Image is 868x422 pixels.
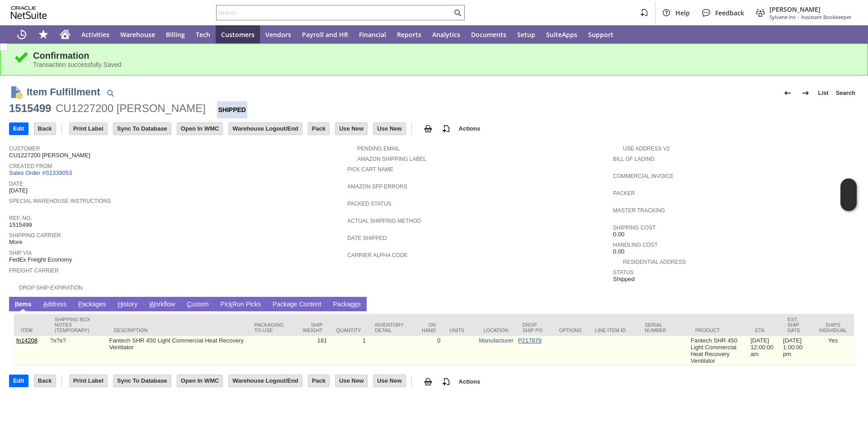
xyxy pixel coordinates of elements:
[769,5,852,14] span: [PERSON_NAME]
[788,317,805,333] div: Est. Ship Date
[297,25,354,43] a: Payroll and HR
[147,300,177,309] a: Workflow
[229,375,302,387] input: Warehouse Logout/End
[781,336,812,366] td: [DATE] 1:00:00 pm
[357,145,400,152] a: Pending Email
[414,336,443,366] td: 0
[613,276,635,283] span: Shipped
[466,25,512,43] a: Documents
[755,328,774,333] div: ETA
[782,88,793,98] img: Previous
[347,252,407,258] a: Carrier Alpha Code
[675,9,690,17] span: Help
[512,25,541,43] a: Setup
[455,125,484,132] a: Actions
[819,322,847,333] div: Ships Individual
[583,25,619,43] a: Support
[16,337,38,344] a: fn14208
[177,375,223,387] input: Open In WMC
[441,123,452,134] img: add-record.svg
[613,207,665,214] a: Master Tracking
[613,231,624,238] span: 0.00
[113,123,171,135] input: Sync To Database
[70,375,107,387] input: Print Label
[375,322,407,333] div: Inventory Detail
[359,30,386,39] span: Financial
[546,30,577,39] span: SuiteApps
[55,317,100,333] div: Shipping Box Notes (Temporary)
[9,198,111,204] a: Special Warehouse Instructions
[9,232,61,239] a: Shipping Carrier
[76,25,115,43] a: Activities
[270,300,323,309] a: Package Content
[196,30,210,39] span: Tech
[471,30,506,39] span: Documents
[113,375,171,387] input: Sync To Database
[769,14,796,20] span: Sylvane Inc
[613,156,655,162] a: Bill Of Lading
[354,300,358,308] span: e
[347,218,421,224] a: Actual Shipping Method
[427,25,466,43] a: Analytics
[613,190,635,197] a: Packer
[373,375,405,387] input: Use New
[11,25,33,43] a: Recent Records
[21,328,41,333] div: Item
[347,235,387,241] a: Date Shipped
[294,336,330,366] td: 181
[347,183,407,190] a: Amazon SFP Errors
[9,187,28,194] span: [DATE]
[347,201,391,207] a: Packed Status
[9,123,28,135] input: Edit
[160,25,190,43] a: Billing
[840,195,857,211] span: Oracle Guided Learning Widget. To move around, please hold and drag
[518,337,542,344] a: P217879
[308,123,329,135] input: Pack
[149,300,155,308] span: W
[812,336,854,366] td: Yes
[217,101,247,118] div: Shipped
[33,25,54,43] div: Shortcuts
[70,123,107,135] input: Print Label
[9,256,72,263] span: FedEx Freight Economy
[9,163,52,169] a: Created From
[595,328,631,333] div: Line Item ID
[357,156,426,162] a: Amazon Shipping Label
[16,29,27,40] svg: Recent Records
[265,30,291,39] span: Vendors
[392,25,427,43] a: Reports
[177,123,223,135] input: Open In WMC
[347,166,393,173] a: Pick Cart Name
[301,322,323,333] div: Ship Weight
[9,239,23,246] span: More
[48,336,107,366] td: ?x?x?
[689,336,748,366] td: Fantech SHR 450 Light Commercial Heat Recovery Ventilator
[19,285,83,291] a: Drop Ship Expiration
[56,101,206,116] div: CU1227200 [PERSON_NAME]
[9,101,51,116] div: 1515499
[34,375,56,387] input: Back
[423,376,434,387] img: print.svg
[748,336,781,366] td: [DATE] 12:00:00 am
[420,322,436,333] div: On Hand
[815,86,832,100] a: List
[613,269,634,276] a: Status
[302,30,348,39] span: Payroll and HR
[9,250,32,256] a: Ship Via
[840,178,857,211] iframe: Click here to launch Oracle Guided Learning Help Panel
[221,30,255,39] span: Customers
[452,7,463,18] svg: Search
[105,88,116,98] img: Quick Find
[229,123,302,135] input: Warehouse Logout/End
[9,375,28,387] input: Edit
[33,61,854,68] div: Transaction successfully Saved
[41,300,69,309] a: Address
[715,9,744,17] span: Feedback
[449,328,470,333] div: Units
[330,336,368,366] td: 1
[800,88,811,98] img: Next
[15,300,17,308] span: I
[190,25,216,43] a: Tech
[9,152,90,159] span: CU1227200 [PERSON_NAME]
[34,123,56,135] input: Back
